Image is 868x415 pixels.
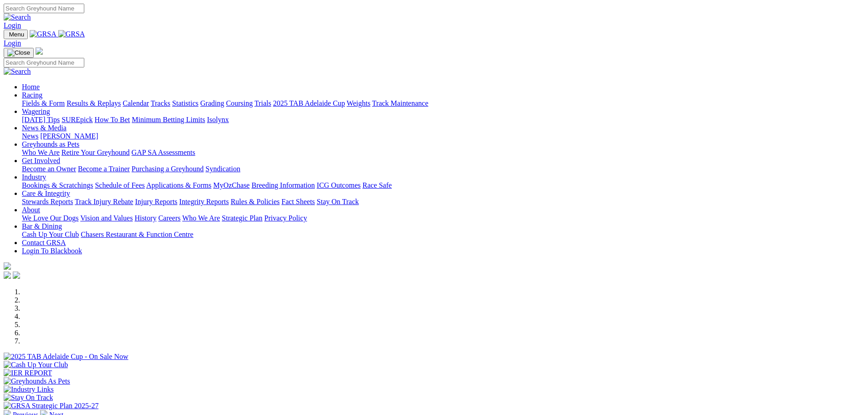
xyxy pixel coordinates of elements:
a: Minimum Betting Limits [132,116,205,123]
a: Isolynx [207,116,229,123]
div: Care & Integrity [22,198,864,206]
a: Syndication [205,165,240,173]
a: Get Involved [22,157,60,164]
a: History [134,214,156,222]
a: Chasers Restaurant & Function Centre [81,231,193,238]
a: Breeding Information [252,181,315,189]
a: Stay On Track [317,198,359,205]
a: Purchasing a Greyhound [132,165,204,173]
a: Become an Owner [22,165,76,173]
div: Greyhounds as Pets [22,149,864,157]
a: Login [4,39,21,47]
div: Industry [22,181,864,190]
a: Tracks [151,99,170,107]
a: Bookings & Scratchings [22,181,93,189]
a: News [22,132,38,140]
img: Stay On Track [4,394,53,402]
a: Vision and Values [80,214,133,222]
a: Calendar [123,99,149,107]
a: Trials [254,99,271,107]
a: We Love Our Dogs [22,214,78,222]
div: Wagering [22,116,864,124]
a: Who We Are [22,149,60,156]
a: Careers [158,214,180,222]
img: logo-grsa-white.png [36,47,43,55]
a: Industry [22,173,46,181]
span: Menu [9,31,24,38]
div: Racing [22,99,864,108]
div: Get Involved [22,165,864,173]
img: GRSA [30,30,56,38]
img: 2025 TAB Adelaide Cup - On Sale Now [4,353,128,361]
a: Greyhounds as Pets [22,140,79,148]
a: Stewards Reports [22,198,73,205]
a: [PERSON_NAME] [40,132,98,140]
a: MyOzChase [213,181,250,189]
a: Injury Reports [135,198,177,205]
a: Retire Your Greyhound [62,149,130,156]
a: Track Maintenance [372,99,428,107]
a: Login [4,21,21,29]
img: Close [7,49,30,56]
a: Contact GRSA [22,239,66,246]
input: Search [4,58,84,67]
div: Bar & Dining [22,231,864,239]
img: GRSA [58,30,85,38]
a: Racing [22,91,42,99]
a: Care & Integrity [22,190,70,197]
a: Results & Replays [67,99,121,107]
a: About [22,206,40,214]
button: Toggle navigation [4,30,28,39]
a: Statistics [172,99,199,107]
a: How To Bet [95,116,130,123]
a: ICG Outcomes [317,181,360,189]
img: Search [4,67,31,76]
input: Search [4,4,84,13]
a: Track Injury Rebate [75,198,133,205]
a: Race Safe [362,181,391,189]
a: Strategic Plan [222,214,262,222]
a: Fields & Form [22,99,65,107]
button: Toggle navigation [4,48,34,58]
a: Rules & Policies [231,198,280,205]
a: Become a Trainer [78,165,130,173]
a: Schedule of Fees [95,181,144,189]
a: Applications & Forms [146,181,211,189]
img: Search [4,13,31,21]
a: Wagering [22,108,50,115]
img: Industry Links [4,385,54,394]
a: Who We Are [182,214,220,222]
img: Cash Up Your Club [4,361,68,369]
img: Greyhounds As Pets [4,377,70,385]
a: Integrity Reports [179,198,229,205]
a: News & Media [22,124,67,132]
a: Home [22,83,40,91]
a: [DATE] Tips [22,116,60,123]
a: Weights [347,99,370,107]
img: twitter.svg [13,272,20,279]
img: GRSA Strategic Plan 2025-27 [4,402,98,410]
a: GAP SA Assessments [132,149,195,156]
a: Coursing [226,99,253,107]
a: SUREpick [62,116,92,123]
a: 2025 TAB Adelaide Cup [273,99,345,107]
img: IER REPORT [4,369,52,377]
a: Privacy Policy [264,214,307,222]
a: Login To Blackbook [22,247,82,255]
a: Bar & Dining [22,222,62,230]
div: About [22,214,864,222]
div: News & Media [22,132,864,140]
a: Fact Sheets [282,198,315,205]
a: Cash Up Your Club [22,231,79,238]
img: logo-grsa-white.png [4,262,11,270]
img: facebook.svg [4,272,11,279]
a: Grading [200,99,224,107]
